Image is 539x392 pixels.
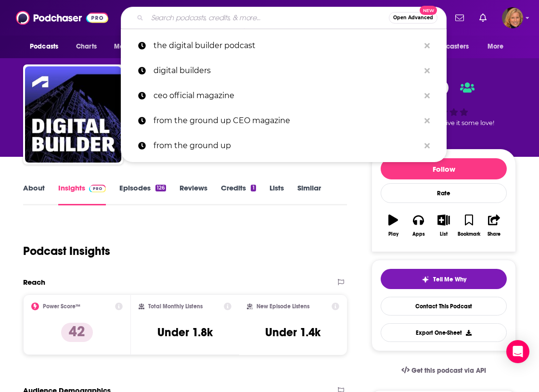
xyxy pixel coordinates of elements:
[221,183,256,205] a: Credits1
[297,183,321,205] a: Similar
[381,158,507,179] button: Follow
[25,66,121,163] img: Digital Builder
[257,303,309,310] h2: New Episode Listens
[482,208,507,243] button: Share
[154,33,420,58] p: the digital builder podcast
[481,38,516,56] button: open menu
[157,325,213,340] h3: Under 1.8k
[381,269,507,289] button: tell me why sparkleTell Me Why
[107,38,161,56] button: open menu
[121,83,447,108] a: ceo official magazine
[61,323,93,342] p: 42
[411,367,486,375] span: Get this podcast via API
[147,10,389,25] input: Search podcasts, credits, & more...
[381,323,507,342] button: Export One-Sheet
[76,40,97,53] span: Charts
[265,325,321,340] h3: Under 1.4k
[431,208,456,243] button: List
[381,208,406,243] button: Play
[30,40,58,53] span: Podcasts
[502,7,523,28] button: Show profile menu
[406,208,431,243] button: Apps
[412,231,425,237] div: Apps
[506,340,529,363] div: Open Intercom Messenger
[70,38,103,56] a: Charts
[23,244,110,258] h1: Podcast Insights
[154,108,420,133] p: from the ground up CEO magazine
[155,185,166,191] div: 126
[251,185,256,191] div: 1
[121,7,447,29] div: Search podcasts, credits, & more...
[440,231,448,237] div: List
[121,108,447,133] a: from the ground up CEO magazine
[475,10,490,26] a: Show notifications dropdown
[381,183,507,203] div: Rate
[393,15,433,20] span: Open Advanced
[420,6,437,15] span: New
[381,297,507,316] a: Contact This Podcast
[121,58,447,83] a: digital builders
[269,183,284,205] a: Lists
[394,359,494,382] a: Get this podcast via API
[121,133,447,158] a: from the ground up
[114,40,148,53] span: Monitoring
[121,33,447,58] a: the digital builder podcast
[180,183,207,205] a: Reviews
[488,231,500,237] div: Share
[389,12,437,24] button: Open AdvancedNew
[16,9,108,27] img: Podchaser - Follow, Share and Rate Podcasts
[119,183,166,205] a: Episodes126
[154,58,420,83] p: digital builders
[89,185,106,192] img: Podchaser Pro
[58,183,106,205] a: InsightsPodchaser Pro
[456,208,481,243] button: Bookmark
[451,10,468,26] a: Show notifications dropdown
[154,133,420,158] p: from the ground up
[148,303,203,310] h2: Total Monthly Listens
[154,83,420,108] p: ceo official magazine
[388,231,398,237] div: Play
[23,278,45,287] h2: Reach
[502,7,523,28] img: User Profile
[422,276,429,283] img: tell me why sparkle
[416,38,483,56] button: open menu
[43,303,80,310] h2: Power Score™
[23,183,45,205] a: About
[488,40,504,53] span: More
[502,7,523,28] span: Logged in as LauraHVM
[23,38,71,56] button: open menu
[433,276,466,283] span: Tell Me Why
[458,231,480,237] div: Bookmark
